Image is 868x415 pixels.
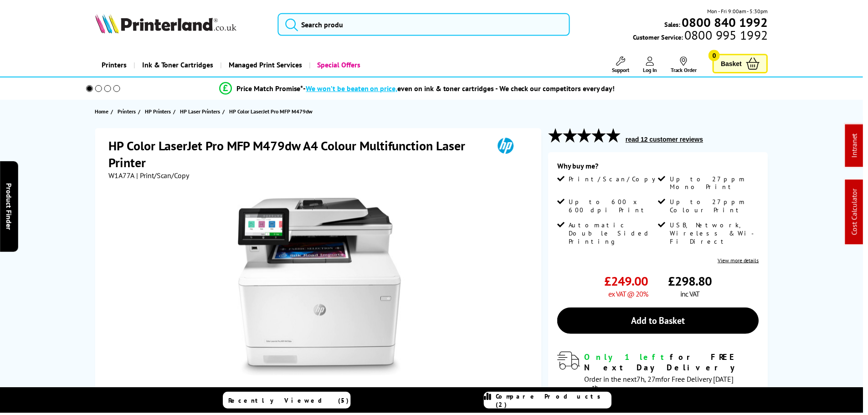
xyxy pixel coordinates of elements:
[647,57,661,74] a: Log In
[96,14,268,36] a: Printerland Logo
[588,377,738,396] span: Order in the next for Free Delivery [DATE] 25 September!
[647,67,661,74] span: Log In
[311,54,370,77] a: Special Offers
[137,172,190,181] span: | Print/Scan/Copy
[686,14,772,31] b: 0800 840 1992
[238,84,305,93] span: Price Match Promise*
[672,274,716,291] span: £298.80
[674,57,701,74] a: Track Order
[96,108,112,117] a: Home
[572,222,660,247] span: Automatic Double Sided Printing
[146,108,175,117] a: HP Printers
[181,108,221,117] span: HP Laser Printers
[668,20,684,29] span: Sales:
[588,354,763,375] div: for FREE Next Day Delivery
[231,108,317,117] a: HP Color LaserJet Pro MFP M479dw
[612,291,652,300] span: ex VAT @ 20%
[232,199,411,378] img: HP Color LaserJet Pro MFP M479dw
[855,134,864,159] a: Intranet
[722,258,763,265] a: View more details
[109,138,488,172] h1: HP Color LaserJet Pro MFP M479dw A4 Colour Multifunction Laser Printer
[230,399,351,407] span: Recently Viewed (5)
[640,377,665,386] span: 7h, 27m
[560,162,763,176] div: Why buy me?
[684,291,704,300] span: inc VAT
[118,108,137,117] span: Printers
[487,394,615,411] a: Compare Products (2)
[674,222,761,247] span: USB, Network, Wireless & Wi-Fi Direct
[596,385,601,394] sup: th
[143,54,215,77] span: Ink & Toner Cartridges
[637,31,772,42] span: Customer Service:
[572,176,666,184] span: Print/Scan/Copy
[674,176,761,192] span: Up to 27ppm Mono Print
[118,108,139,117] a: Printers
[181,108,224,117] a: HP Laser Printers
[221,54,311,77] a: Managed Print Services
[279,13,573,36] input: Search produ
[572,199,660,215] span: Up to 600 x 600 dpi Print
[627,136,710,144] button: read 12 customer reviews
[134,54,221,77] a: Ink & Toner Cartridges
[5,184,14,231] span: Product Finder
[96,14,238,34] img: Printerland Logo
[687,31,772,40] span: 0800 995 1992
[560,354,763,396] div: modal_delivery
[96,54,134,77] a: Printers
[224,394,353,411] a: Recently Viewed (5)
[616,57,633,74] a: Support
[74,81,765,97] li: modal_Promise
[588,354,674,364] span: Only 1 left
[560,309,763,336] a: Add to Basket
[684,18,772,26] a: 0800 840 1992
[711,7,772,15] span: Mon - Fri 9:00am - 5:30pm
[725,58,746,70] span: Basket
[308,84,400,93] span: We won’t be beaten on price,
[499,395,615,411] span: Compare Products (2)
[717,54,772,74] a: Basket 0
[109,172,135,181] span: W1A77A
[713,50,724,61] span: 0
[96,108,109,117] span: Home
[616,67,633,74] span: Support
[231,108,314,117] span: HP Color LaserJet Pro MFP M479dw
[674,199,761,215] span: Up to 27ppm Colour Print
[855,190,864,237] a: Cost Calculator
[305,84,618,93] div: - even on ink & toner cartridges - We check our competitors every day!
[488,138,529,155] img: HP
[146,108,172,117] span: HP Printers
[608,274,652,291] span: £249.00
